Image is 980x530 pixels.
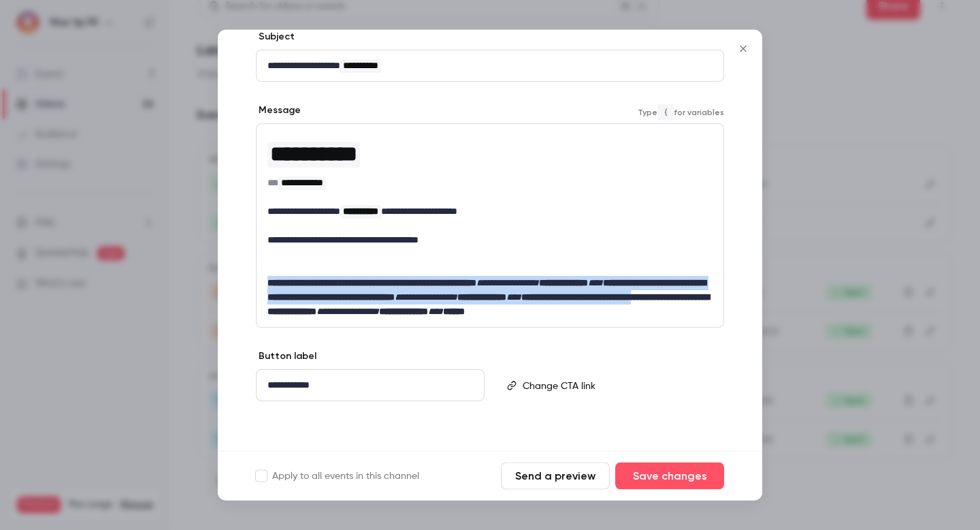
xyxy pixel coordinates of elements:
div: editor [257,51,723,82]
label: Message [256,104,301,118]
label: Apply to all events in this channel [256,469,419,483]
div: editor [257,371,484,401]
button: Save changes [615,463,724,490]
button: Send a preview [501,463,610,490]
div: editor [257,125,723,328]
span: Type for variables [638,104,724,121]
label: Button label [256,350,316,364]
code: { [657,104,674,121]
label: Subject [256,31,295,44]
button: Close [730,35,757,63]
div: editor [517,371,723,402]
